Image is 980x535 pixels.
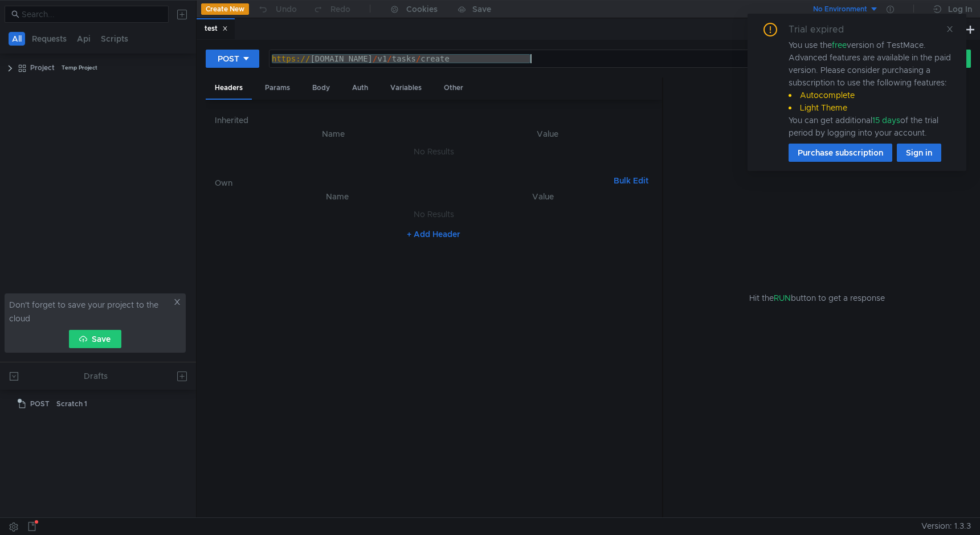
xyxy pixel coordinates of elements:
[206,77,252,100] div: Headers
[414,209,454,219] nz-embed-empty: No Results
[472,5,491,13] div: Save
[218,52,239,65] div: POST
[30,395,50,413] span: POST
[305,1,358,18] button: Redo
[872,115,900,125] span: 15 days
[201,3,249,15] button: Create New
[381,77,431,99] div: Variables
[402,227,465,241] button: + Add Header
[789,144,892,162] button: Purchase subscription
[97,32,132,46] button: Scripts
[442,127,653,141] th: Value
[832,40,847,50] span: free
[609,174,653,187] button: Bulk Edit
[343,77,377,99] div: Auth
[921,518,971,534] span: Version: 1.3.3
[330,2,350,16] div: Redo
[73,32,94,46] button: Api
[442,190,644,203] th: Value
[435,77,472,99] div: Other
[224,127,442,141] th: Name
[62,59,97,76] div: Temp Project
[206,50,259,68] button: POST
[406,2,438,16] div: Cookies
[205,23,228,35] div: test
[897,144,941,162] button: Sign in
[56,395,87,413] div: Scratch 1
[948,2,972,16] div: Log In
[774,293,791,303] span: RUN
[22,8,162,21] input: Search...
[233,190,442,203] th: Name
[303,77,339,99] div: Body
[30,59,55,76] div: Project
[28,32,70,46] button: Requests
[813,4,867,15] div: No Environment
[789,39,953,139] div: You use the version of TestMace. Advanced features are available in the paid version. Please cons...
[249,1,305,18] button: Undo
[789,89,953,101] li: Autocomplete
[215,176,609,190] h6: Own
[84,369,108,383] div: Drafts
[789,114,953,139] div: You can get additional of the trial period by logging into your account.
[9,298,171,325] span: Don't forget to save your project to the cloud
[215,113,653,127] h6: Inherited
[276,2,297,16] div: Undo
[749,292,885,304] span: Hit the button to get a response
[69,330,121,348] button: Save
[789,101,953,114] li: Light Theme
[414,146,454,157] nz-embed-empty: No Results
[9,32,25,46] button: All
[789,23,857,36] div: Trial expired
[256,77,299,99] div: Params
